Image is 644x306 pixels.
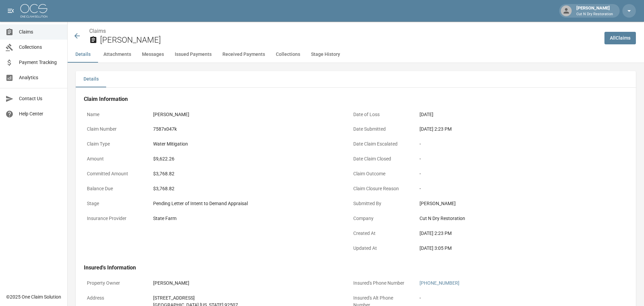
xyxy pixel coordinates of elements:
[89,28,106,34] a: Claims
[20,4,47,18] img: ocs-logo-white-transparent.png
[19,74,62,81] span: Analytics
[574,5,616,17] div: [PERSON_NAME]
[420,126,605,133] div: [DATE] 2:23 PM
[420,155,605,162] div: -
[420,294,605,302] div: -
[350,137,411,151] p: Date Claim Escalated
[84,152,145,166] p: Amount
[350,212,411,225] p: Company
[420,215,605,222] div: Cut N Dry Restoration
[350,167,411,180] p: Claim Outcome
[68,46,644,63] div: anchor tabs
[89,27,599,35] nav: breadcrumb
[153,111,339,118] div: [PERSON_NAME]
[420,111,605,118] div: [DATE]
[217,46,270,63] button: Received Payments
[153,200,339,207] div: Pending Letter of Intent to Demand Appraisal
[19,95,62,102] span: Contact Us
[420,280,459,286] a: [PHONE_NUMBER]
[350,108,411,121] p: Date of Loss
[19,59,62,66] span: Payment Tracking
[350,242,411,255] p: Updated At
[350,182,411,195] p: Claim Closure Reason
[350,227,411,240] p: Created At
[84,96,609,103] h4: Claim Information
[6,293,61,300] div: © 2025 One Claim Solution
[19,110,62,117] span: Help Center
[76,71,106,87] button: Details
[84,291,145,305] p: Address
[84,123,145,136] p: Claim Number
[153,155,339,162] div: $9,622.26
[100,35,599,45] h2: [PERSON_NAME]
[306,46,345,63] button: Stage History
[350,277,411,290] p: Insured's Phone Number
[153,185,339,192] div: $3,768.82
[84,197,145,210] p: Stage
[169,46,217,63] button: Issued Payments
[19,28,62,36] span: Claims
[420,230,605,237] div: [DATE] 2:23 PM
[84,108,145,121] p: Name
[84,137,145,151] p: Claim Type
[604,32,636,44] a: AllClaims
[420,245,605,252] div: [DATE] 3:05 PM
[153,215,339,222] div: State Farm
[153,294,339,302] div: [STREET_ADDRESS]
[420,140,605,148] div: -
[420,200,605,207] div: [PERSON_NAME]
[153,126,339,133] div: 7587x047k
[84,182,145,195] p: Balance Due
[84,212,145,225] p: Insurance Provider
[76,71,636,87] div: details tabs
[153,280,339,287] div: [PERSON_NAME]
[153,140,339,148] div: Water Mitigation
[137,46,169,63] button: Messages
[350,152,411,166] p: Date Claim Closed
[420,170,605,177] div: -
[270,46,306,63] button: Collections
[350,197,411,210] p: Submitted By
[98,46,137,63] button: Attachments
[84,167,145,180] p: Committed Amount
[84,277,145,290] p: Property Owner
[350,123,411,136] p: Date Submitted
[68,46,98,63] button: Details
[19,44,62,51] span: Collections
[420,185,605,192] div: -
[576,12,613,17] p: Cut N Dry Restoration
[153,170,339,177] div: $3,768.82
[4,4,18,18] button: open drawer
[84,264,609,271] h4: Insured's Information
